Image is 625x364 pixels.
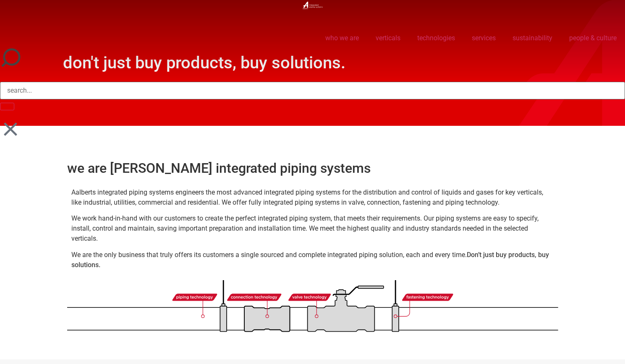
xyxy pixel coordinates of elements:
[317,29,367,48] a: who we are
[504,29,561,48] a: sustainability
[463,29,504,48] a: services
[71,251,549,269] strong: Don’t just buy products, buy solutions.
[71,250,554,270] p: We are the only business that truly offers its customers a single sourced and complete integrated...
[67,161,558,175] h2: we are [PERSON_NAME] integrated piping systems
[561,29,625,48] a: people & culture
[409,29,463,48] a: technologies
[71,187,554,208] p: Aalberts integrated piping systems engineers the most advanced integrated piping systems for the ...
[367,29,409,48] a: verticals
[71,213,554,244] p: We work hand-in-hand with our customers to create the perfect integrated piping system, that meet...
